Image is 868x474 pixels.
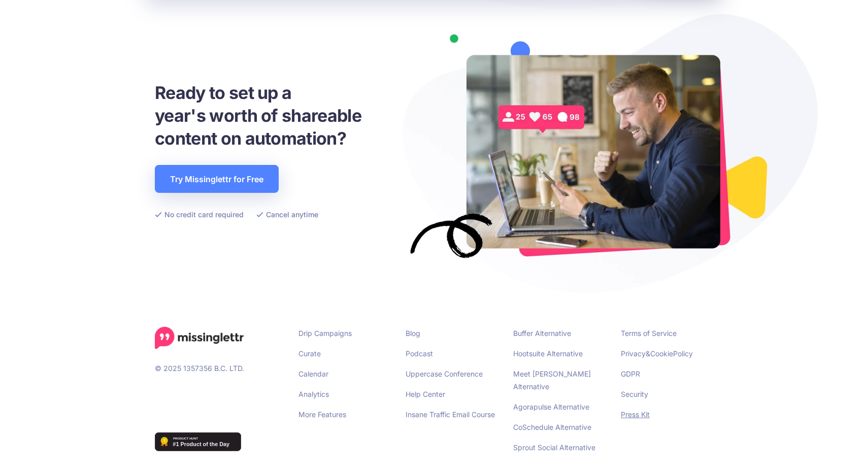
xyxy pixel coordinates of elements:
a: Uppercase Conference [406,369,483,378]
a: Meet [PERSON_NAME] Alternative [513,369,591,391]
a: Analytics [298,390,329,398]
div: © 2025 1357356 B.C. LTD. [147,327,291,461]
a: Curate [298,349,321,358]
a: Buffer Alternative [513,329,571,337]
a: Help Center [406,390,445,398]
a: Press Kit [621,410,650,419]
a: Sprout Social Alternative [513,443,595,452]
li: & Policy [621,347,713,360]
a: Agorapulse Alternative [513,402,589,411]
a: Cookie [650,349,673,358]
li: No credit card required [155,208,244,221]
a: Calendar [298,369,328,378]
a: Insane Traffic Email Course [406,410,495,419]
img: Missinglettr - Social Media Marketing for content focused teams | Product Hunt [155,432,241,451]
a: Hootsuite Alternative [513,349,583,358]
a: Podcast [406,349,433,358]
a: GDPR [621,369,640,378]
a: Blog [406,329,420,337]
li: Cancel anytime [256,208,318,221]
a: Drip Campaigns [298,329,352,337]
a: Privacy [621,349,646,358]
h3: Ready to set up a year's worth of shareable content on automation? [155,81,361,150]
a: Try Missinglettr for Free [155,165,279,193]
a: Security [621,390,648,398]
a: Terms of Service [621,329,677,337]
a: More Features [298,410,346,419]
a: CoSchedule Alternative [513,423,591,431]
